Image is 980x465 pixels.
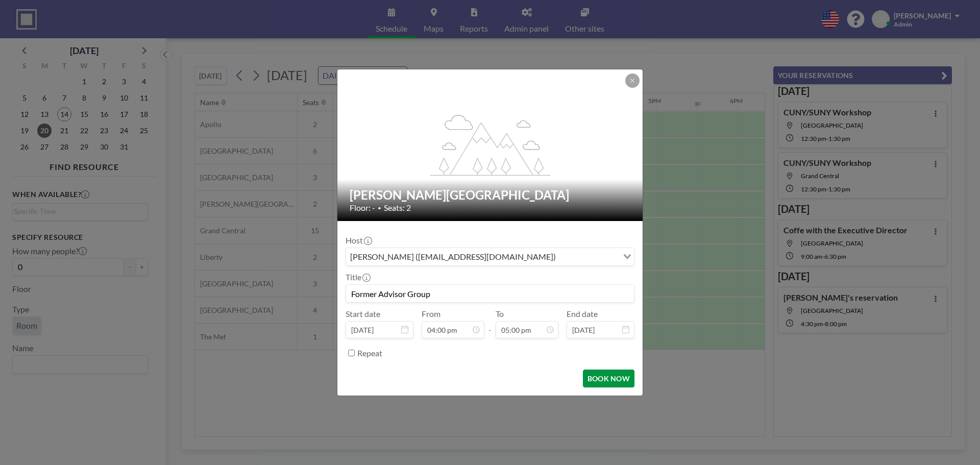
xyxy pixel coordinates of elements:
[357,348,382,358] label: Repeat
[384,203,411,213] span: Seats: 2
[350,203,375,213] span: Floor: -
[348,250,558,263] span: [PERSON_NAME] ([EMAIL_ADDRESS][DOMAIN_NAME])
[559,250,617,263] input: Search for option
[422,309,440,319] label: From
[346,309,380,319] label: Start date
[488,312,492,335] span: -
[350,187,631,203] h2: [PERSON_NAME][GEOGRAPHIC_DATA]
[346,235,371,246] label: Host
[583,370,634,387] button: BOOK NOW
[378,204,381,212] span: •
[430,114,551,175] g: flex-grow: 1.2;
[346,248,634,265] div: Search for option
[346,285,634,302] input: Carol's reservation
[496,309,504,319] label: To
[567,309,598,319] label: End date
[346,272,370,282] label: Title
